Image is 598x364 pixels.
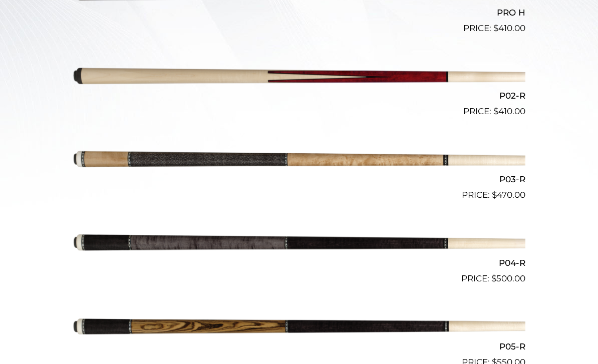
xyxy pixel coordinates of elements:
span: $ [492,190,497,200]
span: $ [493,23,498,33]
bdi: 410.00 [493,23,525,33]
img: P03-R [73,122,525,197]
a: P03-R $470.00 [73,122,525,201]
bdi: 500.00 [491,273,525,283]
bdi: 410.00 [493,106,525,116]
bdi: 470.00 [492,190,525,200]
a: P02-R $410.00 [73,39,525,118]
a: P04-R $500.00 [73,206,525,285]
span: $ [493,106,498,116]
img: P02-R [73,39,525,114]
span: $ [491,273,496,283]
img: P04-R [73,206,525,281]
